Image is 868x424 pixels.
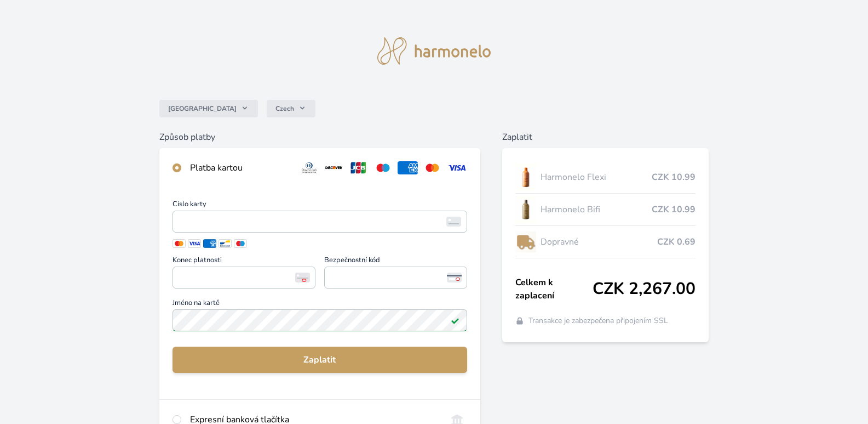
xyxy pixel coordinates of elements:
iframe: Iframe pro bezpečnostní kód [329,270,462,285]
div: Platba kartou [190,161,291,174]
span: Harmonelo Bifi [541,203,652,216]
span: Konec platnosti [173,257,315,267]
span: Harmonelo Flexi [541,171,652,184]
span: Zaplatit [181,353,458,366]
span: Jméno na kartě [173,299,467,309]
span: CZK 10.99 [652,203,695,216]
img: Konec platnosti [295,273,310,282]
iframe: Iframe pro číslo karty [177,214,462,229]
span: Celkem k zaplacení [515,276,593,302]
span: Dopravné [541,235,657,248]
span: Transakce je zabezpečena připojením SSL [528,315,668,326]
span: Czech [275,104,294,113]
img: discover.svg [324,161,344,174]
img: CLEAN_BIFI_se_stinem_x-lo.jpg [515,196,536,223]
img: maestro.svg [373,161,393,174]
input: Jméno na kartěPlatné pole [173,309,467,331]
img: jcb.svg [348,161,369,174]
span: CZK 2,267.00 [593,279,695,299]
button: Zaplatit [173,347,467,373]
h6: Zaplatit [502,131,709,144]
span: CZK 0.69 [657,235,695,248]
img: diners.svg [299,161,319,174]
img: Platné pole [451,316,459,325]
h6: Způsob platby [159,131,480,144]
button: Czech [267,100,315,117]
span: CZK 10.99 [652,171,695,184]
span: [GEOGRAPHIC_DATA] [168,104,237,113]
img: card [446,217,461,227]
img: CLEAN_FLEXI_se_stinem_x-hi_(1)-lo.jpg [515,163,536,191]
img: delivery-lo.png [515,228,536,256]
img: logo.svg [377,37,491,65]
img: amex.svg [398,161,418,174]
span: Číslo karty [173,201,467,211]
button: [GEOGRAPHIC_DATA] [159,100,258,117]
img: mc.svg [422,161,442,174]
span: Bezpečnostní kód [324,257,467,267]
img: visa.svg [447,161,467,174]
iframe: Iframe pro datum vypršení platnosti [177,270,311,285]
